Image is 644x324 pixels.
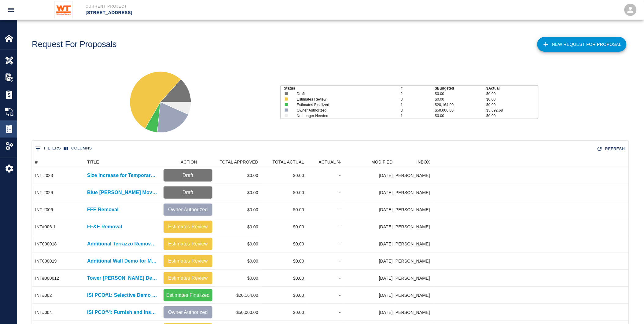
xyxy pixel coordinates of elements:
[401,97,435,102] p: 8
[396,184,433,201] div: [PERSON_NAME]
[401,102,435,108] p: 1
[396,287,433,304] div: [PERSON_NAME]
[54,1,73,18] img: Whiting-Turner
[396,252,433,270] div: [PERSON_NAME]
[215,201,261,218] div: $0.00
[486,108,538,113] p: $5,692.68
[344,167,396,184] div: [DATE]
[261,252,307,270] div: $0.00
[35,275,59,281] div: INT#000012
[307,304,344,321] div: -
[344,252,396,270] div: [DATE]
[220,157,258,167] div: TOTAL APPROVED
[344,184,396,201] div: [DATE]
[35,207,53,213] div: INT #006
[435,86,486,91] p: $ Budgeted
[344,235,396,252] div: [DATE]
[166,206,210,213] p: Owner Authorized
[166,223,210,230] p: Estimates Review
[613,295,644,324] div: Chat Widget
[435,97,486,102] p: $0.00
[401,91,435,97] p: 2
[307,184,344,201] div: -
[62,144,94,153] button: Select columns
[297,113,369,119] p: No Longer Needed
[35,241,57,247] div: INT000018
[396,304,433,321] div: [PERSON_NAME]
[261,157,307,167] div: TOTAL ACTUAL
[35,172,53,179] div: INT #023
[166,189,210,196] p: Draft
[537,37,627,52] a: New Request For Proposal
[396,235,433,252] div: [PERSON_NAME]
[166,274,210,282] p: Estimates Review
[297,102,369,108] p: Estimates Finalized
[307,201,344,218] div: -
[486,102,538,108] p: $0.00
[307,270,344,287] div: -
[344,201,396,218] div: [DATE]
[261,201,307,218] div: $0.00
[166,172,210,179] p: Draft
[87,274,157,282] a: Tower [PERSON_NAME] Demolition
[87,309,157,316] a: ISI PCO#4: Furnish and Install Roof Guardrails
[307,252,344,270] div: -
[401,108,435,113] p: 3
[344,157,396,167] div: MODIFIED
[371,157,393,167] div: MODIFIED
[319,157,341,167] div: ACTUAL %
[595,144,627,154] button: Refresh
[86,9,355,16] p: [STREET_ADDRESS]
[307,235,344,252] div: -
[396,218,433,235] div: [PERSON_NAME]
[160,157,215,167] div: ACTION
[87,292,157,299] a: ISI PCO#1: Selective Demo of Elevator #4 Cap
[435,102,486,108] p: $20,164.00
[32,157,84,167] div: #
[396,201,433,218] div: [PERSON_NAME]
[215,252,261,270] div: $0.00
[261,167,307,184] div: $0.00
[486,97,538,102] p: $0.00
[215,270,261,287] div: $0.00
[215,167,261,184] div: $0.00
[261,218,307,235] div: $0.00
[261,184,307,201] div: $0.00
[166,292,210,299] p: Estimates Finalized
[35,292,52,298] div: INT#002
[396,270,433,287] div: [PERSON_NAME]
[344,304,396,321] div: [DATE]
[344,218,396,235] div: [DATE]
[435,91,486,97] p: $0.00
[307,287,344,304] div: -
[35,258,57,264] div: INT000019
[181,157,197,167] div: ACTION
[166,257,210,265] p: Estimates Review
[35,309,52,315] div: INT#004
[307,167,344,184] div: -
[486,91,538,97] p: $0.00
[35,157,38,167] div: #
[284,86,401,91] p: Status
[87,240,157,248] a: Additional Terrazzo Removal not Shown on Drawings
[87,223,122,230] a: FF&E Removal
[35,190,53,196] div: INT #029
[87,206,119,213] p: FFE Removal
[396,157,433,167] div: INBOX
[215,184,261,201] div: $0.00
[261,287,307,304] div: $0.00
[307,218,344,235] div: -
[396,167,433,184] div: [PERSON_NAME]
[595,144,627,154] div: Refresh the list
[87,189,157,196] a: Blue [PERSON_NAME] Move Temporary Wall
[401,86,435,91] p: #
[86,4,355,9] p: Current Project
[215,235,261,252] div: $0.00
[261,270,307,287] div: $0.00
[215,157,261,167] div: TOTAL APPROVED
